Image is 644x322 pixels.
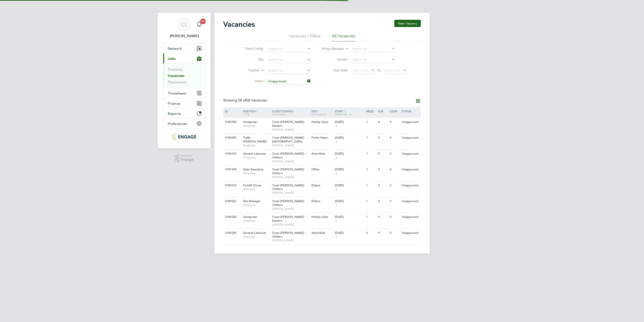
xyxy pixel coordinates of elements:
div: 1 [365,165,377,174]
div: 0 [377,197,389,205]
div: Jobs [163,63,205,88]
a: Placements [168,80,186,84]
div: 0 [377,213,389,221]
span: CL [181,21,187,27]
button: Jobs [163,54,205,63]
span: Crest [PERSON_NAME] - Chiltern [272,167,306,175]
span: Select date [384,68,400,72]
span: Henley Gate [311,120,328,124]
div: V181014 [224,181,240,190]
span: Preferences [168,122,187,126]
div: Sub [377,107,389,115]
div: Showing [223,98,268,103]
label: Client Config [238,47,263,51]
div: 0 [377,118,389,126]
span: Temporary [243,235,270,239]
span: [PERSON_NAME] [272,160,309,163]
span: Traffic [PERSON_NAME] [243,136,267,143]
span: Temporary [243,187,270,191]
div: 0 [377,165,389,174]
span: Crest [PERSON_NAME] - Eastern [272,120,306,128]
span: Timesheets [168,91,186,95]
span: Crest [PERSON_NAME] - Chiltern [272,152,306,159]
div: Unapproved [401,150,420,158]
span: 20 [200,19,206,24]
div: Unapproved [401,165,420,174]
div: 0 [389,150,400,158]
span: Temporary [243,203,270,207]
span: Temporary [243,219,270,223]
span: Portis Head [311,136,327,140]
div: 1 [365,150,377,158]
span: 1 [335,203,338,207]
div: Position / [240,107,271,118]
input: Search for... [267,57,311,63]
div: 1 [365,197,377,205]
span: Reports [168,111,181,116]
div: 0 [389,213,400,221]
div: Conf [389,107,400,115]
img: protechltd-logo-retina.png [172,133,196,140]
div: 0 [377,150,389,158]
span: Crest [PERSON_NAME] - Chiltern [272,199,306,207]
span: Office [311,167,319,171]
span: 1 [335,171,338,175]
span: Network [168,46,182,51]
span: [PERSON_NAME] [272,175,309,179]
span: Sales Executive [243,167,263,171]
div: V181029 [224,229,240,237]
span: Temporary [243,144,270,147]
span: 1 [335,187,338,191]
div: 1 [365,213,377,221]
div: V181194 [224,165,240,174]
span: Handyman [243,215,257,219]
div: [DATE] [335,136,364,140]
a: CL[PERSON_NAME] [163,17,205,39]
span: [PERSON_NAME] [272,207,309,211]
span: Type [243,113,249,116]
span: Handyman [243,120,257,124]
input: Search for... [267,68,311,74]
div: Site / [310,107,334,118]
label: Start Date [322,68,348,72]
div: Unapproved [401,197,420,205]
input: Search for... [351,46,395,52]
div: V181023 [224,197,240,205]
span: Arborfield [311,231,325,235]
div: Status [401,107,420,115]
div: Unapproved [401,181,420,190]
span: Crest [PERSON_NAME] - [GEOGRAPHIC_DATA] [272,136,306,143]
span: Finance [168,101,180,106]
span: Crest [PERSON_NAME] - Eastern [272,215,306,223]
span: 1 [335,140,338,144]
li: All Vacancies [332,33,355,41]
span: Didcot [311,199,320,203]
div: V181028 [224,213,240,221]
h2: Vacancies [223,20,255,29]
span: Crest [PERSON_NAME] - Chiltern [272,231,306,239]
div: Reqd [365,107,377,115]
button: Reports [163,108,205,118]
div: 4 [365,229,377,237]
input: Select one [267,78,311,85]
span: Chloe Lyons [163,33,205,39]
div: 1 [365,181,377,190]
div: Unapproved [401,213,420,221]
span: Temporary [243,156,270,159]
div: [DATE] [335,120,364,124]
div: [DATE] [335,168,364,171]
button: Finance [163,98,205,108]
div: ID [224,107,240,115]
span: Crest [PERSON_NAME] - Chiltern [272,183,306,191]
label: Vendor [322,57,348,61]
div: 0 [389,134,400,142]
div: Start / [334,107,365,119]
span: 1 [335,124,338,128]
span: To [376,67,382,73]
div: 0 [389,118,400,126]
div: [DATE] [335,152,364,156]
span: Henley Gate [311,215,328,219]
button: Network [163,43,205,53]
label: Status [238,79,263,83]
span: 08 of [238,98,246,103]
